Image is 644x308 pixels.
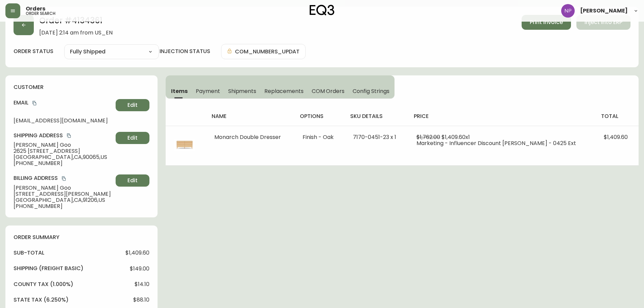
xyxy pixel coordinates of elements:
[116,99,149,111] button: Edit
[14,132,113,139] h4: Shipping Address
[530,19,563,26] span: Print Invoice
[312,88,345,95] span: COM Orders
[130,266,149,272] span: $149.00
[14,174,113,182] h4: Billing Address
[14,99,113,106] h4: Email
[264,88,303,95] span: Replacements
[353,133,396,141] span: 7170-0451-23 x 1
[196,88,220,95] span: Payment
[116,132,149,144] button: Edit
[14,48,53,55] label: order status
[127,134,138,142] span: Edit
[116,174,149,187] button: Edit
[133,297,149,303] span: $88.10
[31,100,38,106] button: copy
[171,88,188,95] span: Items
[416,139,576,147] span: Marketing - Influencer Discount [PERSON_NAME] - 0425 Ext
[14,203,113,209] span: [PHONE_NUMBER]
[14,142,113,148] span: [PERSON_NAME] Goo
[14,160,113,166] span: [PHONE_NUMBER]
[61,175,67,182] button: copy
[14,118,113,124] span: [EMAIL_ADDRESS][DOMAIN_NAME]
[14,296,69,304] h4: state tax (6.250%)
[127,101,138,109] span: Edit
[14,249,44,257] h4: sub-total
[561,4,575,18] img: 50f1e64a3f95c89b5c5247455825f96f
[39,30,113,36] span: [DATE] 2:14 am from US_EN
[26,11,55,16] h5: order search
[39,15,113,30] h2: Order # 4134361
[14,281,73,288] h4: county tax (1.000%)
[14,191,113,197] span: [STREET_ADDRESS][PERSON_NAME]
[160,48,210,55] h4: injection status
[212,113,289,120] h4: name
[310,5,335,16] img: logo
[228,88,257,95] span: Shipments
[300,113,339,120] h4: options
[442,133,470,141] span: $1,409.60 x 1
[214,133,281,141] span: Monarch Double Dresser
[14,265,84,272] h4: Shipping ( Freight Basic )
[14,234,149,241] h4: order summary
[127,177,138,184] span: Edit
[14,197,113,203] span: [GEOGRAPHIC_DATA] , CA , 91206 , US
[14,84,149,91] h4: customer
[414,113,590,120] h4: price
[580,8,628,14] span: [PERSON_NAME]
[174,134,195,156] img: 7170-451-MC-400-1-cljhf284g04390162jx23voht.jpg
[350,113,403,120] h4: sku details
[14,154,113,160] span: [GEOGRAPHIC_DATA] , CA , 90065 , US
[26,6,45,11] span: Orders
[14,185,113,191] span: [PERSON_NAME] Goo
[14,148,113,154] span: 2625 [STREET_ADDRESS]
[353,88,389,95] span: Config Strings
[416,133,440,141] span: $1,762.00
[303,134,337,140] li: Finish - Oak
[604,133,628,141] span: $1,409.60
[601,113,633,120] h4: total
[135,281,149,287] span: $14.10
[66,132,72,139] button: copy
[522,15,571,30] button: Print Invoice
[125,250,149,256] span: $1,409.60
